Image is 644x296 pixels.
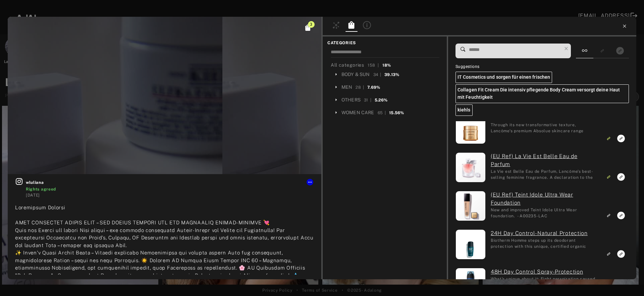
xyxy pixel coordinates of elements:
[389,110,404,116] div: 15.56%
[455,64,513,70] span: Suggestions
[341,71,370,78] div: BODY & SUN
[491,191,598,207] a: (ada-biotherm-152) (EU Ref) Teint Idole Ultra Wear Foundation: New and improved Teint Idole Ultra...
[602,249,615,258] button: Link to similar product
[610,264,644,296] iframe: Chat Widget
[614,46,626,55] button: Show only exact products linked
[615,249,627,258] button: Link to exact product
[305,24,311,31] span: Click to see all exact linked products
[331,62,391,69] div: All categories
[491,229,598,237] a: (ada-biotherm-42) 24H Day Control-Natural Protection: Biotherm Homme steps up its deodorant prote...
[615,211,627,220] button: Link to exact product
[491,152,598,168] a: (ada-biotherm-151) (EU Ref) La Vie Est Belle Eau de Parfum: La Vie est Belle Eau de Parfum, Lancô...
[327,40,442,46] span: CATEGORIES
[491,207,598,218] div: New and improved Teint Idole Ultra Wear foundation. - A00235-LAC
[375,97,388,103] div: 5.26%
[364,97,371,103] div: 31 |
[491,168,598,180] div: La Vie est Belle Eau de Parfum, Lancôme's best-selling feminine fragrance. A declaration to the w...
[455,72,552,83] h6: IT Cosmetics und sorgen für einen frischen
[368,62,379,68] div: 158 |
[491,237,598,249] div: Biotherm Homme steps up its deodorant protection with this unique, certified organic deodorant fo...
[367,84,380,90] div: 7.69%
[455,104,473,116] h6: kiehls
[456,114,485,144] img: 3614272048805_Absolue_Soft_Cream_alt.jpg
[615,172,627,181] button: Link to exact product
[341,109,374,116] div: WOMEN CARE
[26,179,314,186] span: wluliana
[602,211,615,220] button: Link to similar product
[356,84,364,90] div: 28 |
[491,122,598,133] div: Through its new transformative texture, Lancôme's premium Absolue skincare range reveals NEW Abso...
[26,187,56,192] span: Rights agreed
[26,193,40,198] time: 2025-09-07T13:31:40.000Z
[491,268,598,276] a: (ada-biotherm-24) 48H Day Control Spray-Protection: What's unique about it: Fight perspiration ca...
[308,21,315,28] span: 3
[456,230,485,259] img: bio_skme_Day_Control_24H_75ml_3605540596951_2023_dmi_Packshot.jpg
[602,172,615,181] button: Unlink to similar product
[378,110,386,116] div: 65 |
[341,84,352,91] div: MEN
[456,191,485,221] img: Lancome-Foundation-Teint-Idole-Ultra-Wear-Foundation-235N-3614273792523-main.jpg
[382,62,391,68] div: 18%
[615,134,627,143] button: Link to exact product
[456,153,485,182] img: 50ml.jpg
[602,134,615,143] button: Unlink to similar product
[384,72,399,78] div: 39.13%
[341,96,361,103] div: OTHERS
[596,46,608,55] button: Show only similar products linked
[455,84,629,103] h6: Collagen Fit Cream Die intensiv pflegende Body Cream versorgt deine Haut mit Feuchtigkeit
[373,72,381,78] div: 34 |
